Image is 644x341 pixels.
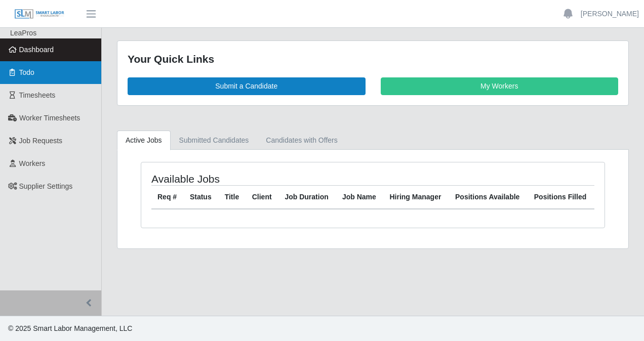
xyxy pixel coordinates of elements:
[336,185,384,209] th: Job Name
[14,9,65,20] img: SLM Logo
[19,159,46,167] span: Workers
[19,114,80,122] span: Worker Timesheets
[219,185,246,209] th: Title
[8,324,132,332] span: © 2025 Smart Labor Management, LLC
[257,131,346,150] a: Candidates with Offers
[581,9,639,19] a: [PERSON_NAME]
[151,173,327,185] h4: Available Jobs
[383,185,449,209] th: Hiring Manager
[128,51,618,67] div: Your Quick Links
[278,185,336,209] th: Job Duration
[19,182,73,190] span: Supplier Settings
[128,77,366,95] a: Submit a Candidate
[171,131,258,150] a: Submitted Candidates
[528,185,594,209] th: Positions Filled
[151,185,184,209] th: Req #
[19,46,54,54] span: Dashboard
[246,185,279,209] th: Client
[19,68,34,76] span: Todo
[449,185,528,209] th: Positions Available
[19,137,63,145] span: Job Requests
[117,131,171,150] a: Active Jobs
[184,185,219,209] th: Status
[381,77,619,95] a: My Workers
[19,91,56,99] span: Timesheets
[10,29,36,37] span: LeaPros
